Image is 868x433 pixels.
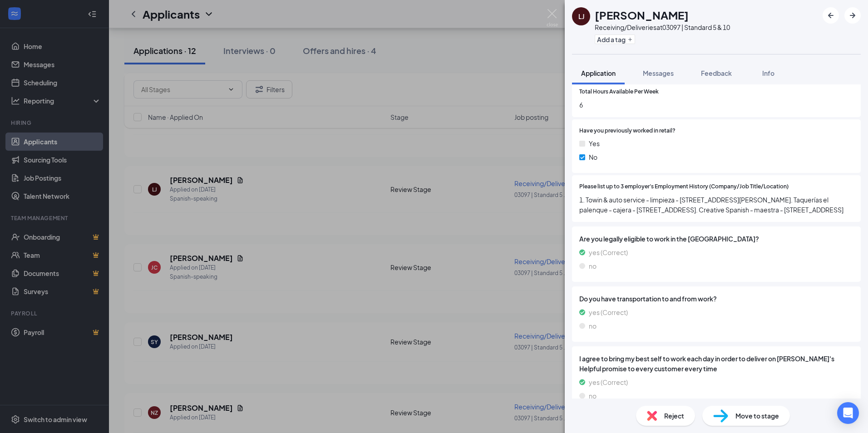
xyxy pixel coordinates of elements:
[589,307,628,317] span: yes (Correct)
[579,195,853,215] span: 1. Towin & auto service - limpieza - [STREET_ADDRESS][PERSON_NAME]. Taquerías el palenque - cajer...
[589,152,597,162] span: No
[589,261,597,271] span: no
[837,402,859,424] div: Open Intercom Messenger
[595,23,730,32] div: Receiving/Deliveries at 03097 | Standard 5 & 10
[589,138,600,148] span: Yes
[579,354,853,374] span: I agree to bring my best self to work each day in order to deliver on [PERSON_NAME]'s Helpful pro...
[579,127,676,135] span: Have you previously worked in retail?
[579,234,853,244] span: Are you legally eligible to work in the [GEOGRAPHIC_DATA]?
[581,69,616,77] span: Application
[643,69,674,77] span: Messages
[844,7,861,24] button: ArrowRight
[589,391,597,401] span: no
[589,321,597,331] span: no
[701,69,732,77] span: Feedback
[847,10,858,21] svg: ArrowRight
[627,37,633,42] svg: Plus
[589,247,628,257] span: yes (Correct)
[762,69,774,77] span: Info
[579,294,853,304] span: Do you have transportation to and from work?
[735,411,779,421] span: Move to stage
[823,7,839,24] button: ArrowLeftNew
[595,34,635,44] button: PlusAdd a tag
[589,377,628,387] span: yes (Correct)
[579,182,789,191] span: Please list up to 3 employer's Employment History (Company/Job Title/Location)
[825,10,836,21] svg: ArrowLeftNew
[664,411,684,421] span: Reject
[579,100,853,110] span: 6
[595,7,689,23] h1: [PERSON_NAME]
[579,88,659,96] span: Total Hours Available Per Week
[578,12,584,21] div: LJ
